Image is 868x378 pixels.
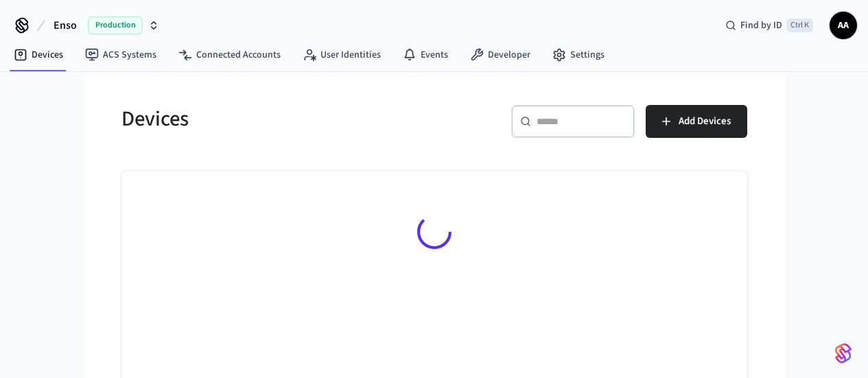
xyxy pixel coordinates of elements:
[740,19,782,32] span: Find by ID
[54,17,77,34] span: Enso
[830,12,857,39] button: AA
[835,342,852,364] img: SeamLogoGradient.69752ec5.svg
[679,113,731,130] span: Add Devices
[714,13,824,38] div: Find by IDCtrl K
[292,43,392,67] a: User Identities
[831,13,856,38] span: AA
[74,43,167,67] a: ACS Systems
[392,43,459,67] a: Events
[646,105,747,138] button: Add Devices
[167,43,292,67] a: Connected Accounts
[786,19,813,32] span: Ctrl K
[541,43,615,67] a: Settings
[459,43,541,67] a: Developer
[3,43,74,67] a: Devices
[121,105,426,133] h5: Devices
[88,16,143,34] span: Production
